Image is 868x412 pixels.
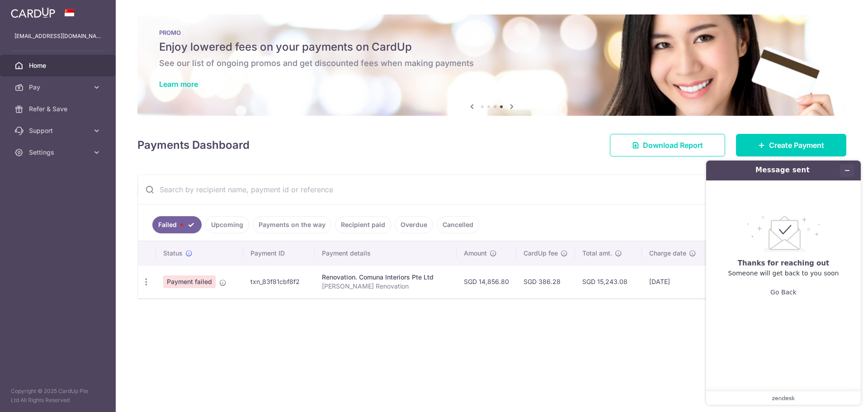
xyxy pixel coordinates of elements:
[610,134,725,156] a: Download Report
[524,249,558,258] span: CardUp fee
[736,134,846,156] a: Create Payment
[243,242,315,265] th: Payment ID
[29,83,89,92] span: Pay
[29,126,89,135] span: Support
[29,148,89,157] span: Settings
[575,265,642,298] td: SGD 15,243.08
[163,249,183,258] span: Status
[14,32,101,41] p: [EMAIL_ADDRESS][DOMAIN_NAME]
[464,249,487,258] span: Amount
[335,216,391,233] a: Recipient paid
[315,242,456,265] th: Payment details
[137,137,250,153] h4: Payments Dashboard
[138,175,824,204] input: Search by recipient name, payment id or reference
[163,275,216,288] span: Payment failed
[516,265,575,298] td: SGD 386.28
[395,216,433,233] a: Overdue
[152,216,202,233] a: Failed
[159,58,825,69] h6: See our list of ongoing promos and get discounted fees when making payments
[322,282,449,291] p: [PERSON_NAME] Renovation
[137,14,846,116] img: Latest Promos banner
[699,153,868,412] iframe: Find more information here
[643,140,703,151] span: Download Report
[649,249,686,258] span: Charge date
[437,216,479,233] a: Cancelled
[159,40,825,54] h5: Enjoy lowered fees on your payments on CardUp
[642,265,711,298] td: [DATE]
[322,273,449,282] div: Renovation. Comuna Interiors Pte Ltd
[253,216,331,233] a: Payments on the way
[11,7,55,18] img: CardUp
[29,61,89,70] span: Home
[243,265,315,298] td: txn_83f81cbf8f2
[159,80,198,89] a: Learn more
[159,29,825,36] p: PROMO
[205,216,249,233] a: Upcoming
[29,104,89,114] span: Refer & Save
[20,6,39,14] span: Help
[457,265,516,298] td: SGD 14,856.80
[582,249,612,258] span: Total amt.
[769,140,824,151] span: Create Payment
